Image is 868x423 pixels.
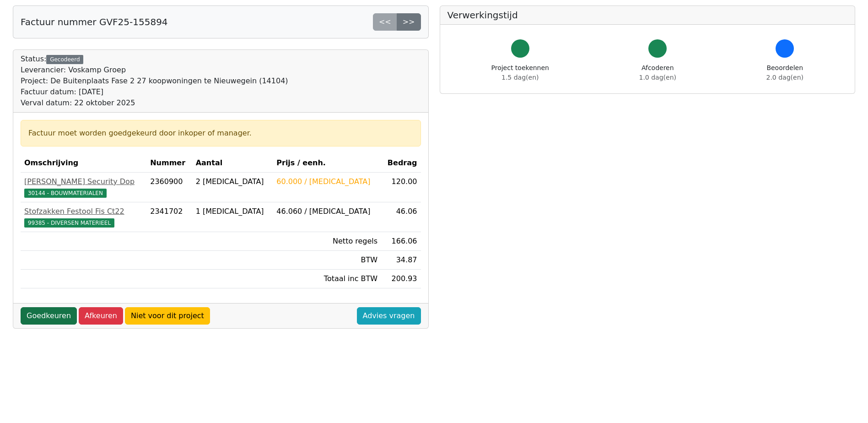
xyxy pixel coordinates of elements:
[381,202,421,232] td: 46.06
[766,63,803,82] div: Beoordelen
[79,307,123,325] a: Afkeuren
[21,87,288,98] div: Factuur datum: [DATE]
[46,55,83,64] div: Gecodeerd
[381,270,421,288] td: 200.93
[21,76,288,87] div: Project: De Buitenplaats Fase 2 27 koopwoningen te Nieuwegein (14104)
[381,154,421,173] th: Bedrag
[24,189,107,198] span: 30144 - BOUWMATERIALEN
[21,54,288,108] div: Status:
[273,154,381,173] th: Prijs / eenh.
[146,154,192,173] th: Nummer
[21,16,168,27] h5: Factuur nummer GVF25-155894
[21,65,288,76] div: Leverancier: Voskamp Groep
[125,307,210,325] a: Niet voor dit project
[21,154,146,173] th: Omschrijving
[381,232,421,251] td: 166.06
[21,307,77,325] a: Goedkeuren
[273,251,381,270] td: BTW
[357,307,421,325] a: Advies vragen
[447,10,848,21] h5: Verwerkingstijd
[28,128,413,139] div: Factuur moet worden goedgekeurd door inkoper of manager.
[24,218,114,228] span: 99385 - DIVERSEN MATERIEEL
[24,206,143,228] a: Stofzakken Festool Fis Ct2299385 - DIVERSEN MATERIEEL
[397,13,421,31] a: >>
[381,251,421,270] td: 34.87
[24,176,143,198] a: [PERSON_NAME] Security Dop30144 - BOUWMATERIALEN
[491,63,549,82] div: Project toekennen
[196,176,270,187] div: 2 [MEDICAL_DATA]
[639,63,676,82] div: Afcoderen
[24,176,143,187] div: [PERSON_NAME] Security Dop
[21,98,288,108] div: Verval datum: 22 oktober 2025
[24,206,143,217] div: Stofzakken Festool Fis Ct22
[276,176,377,187] div: 60.000 / [MEDICAL_DATA]
[381,173,421,202] td: 120.00
[276,206,377,217] div: 46.060 / [MEDICAL_DATA]
[192,154,273,173] th: Aantal
[146,202,192,232] td: 2341702
[501,74,539,81] span: 1.5 dag(en)
[766,74,803,81] span: 2.0 dag(en)
[273,270,381,288] td: Totaal inc BTW
[273,232,381,251] td: Netto regels
[196,206,270,217] div: 1 [MEDICAL_DATA]
[639,74,676,81] span: 1.0 dag(en)
[146,173,192,202] td: 2360900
